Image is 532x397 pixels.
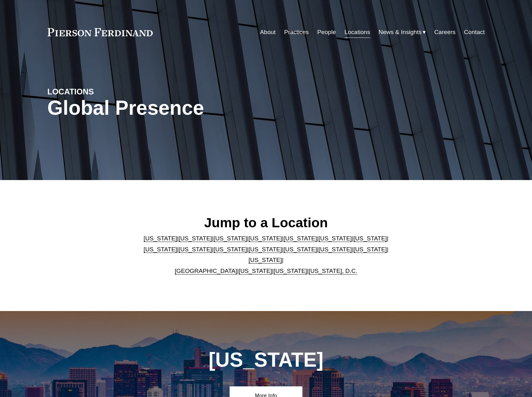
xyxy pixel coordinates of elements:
a: [US_STATE] [144,235,177,242]
a: [US_STATE] [353,235,387,242]
a: [US_STATE] [214,235,247,242]
a: [US_STATE] [249,257,282,263]
a: [US_STATE] [318,235,352,242]
a: [US_STATE] [214,246,247,253]
a: Contact [464,26,485,38]
a: Practices [284,26,309,38]
h4: LOCATIONS [47,87,157,97]
a: [US_STATE], D.C. [309,268,357,274]
a: [US_STATE] [179,246,212,253]
a: [GEOGRAPHIC_DATA] [175,268,237,274]
a: People [317,26,336,38]
h1: [US_STATE] [175,349,357,371]
a: [US_STATE] [318,246,352,253]
h2: Jump to a Location [138,214,394,231]
a: Locations [345,26,370,38]
a: [US_STATE] [353,246,387,253]
a: About [260,26,276,38]
a: [US_STATE] [274,268,307,274]
a: [US_STATE] [283,235,317,242]
a: [US_STATE] [239,268,272,274]
p: | | | | | | | | | | | | | | | | | | [138,233,394,276]
a: [US_STATE] [144,246,177,253]
a: folder dropdown [379,26,426,38]
span: News & Insights [379,27,422,38]
a: [US_STATE] [179,235,212,242]
a: [US_STATE] [283,246,317,253]
h1: Global Presence [47,97,339,119]
a: Careers [434,26,455,38]
a: [US_STATE] [249,246,282,253]
a: [US_STATE] [249,235,282,242]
